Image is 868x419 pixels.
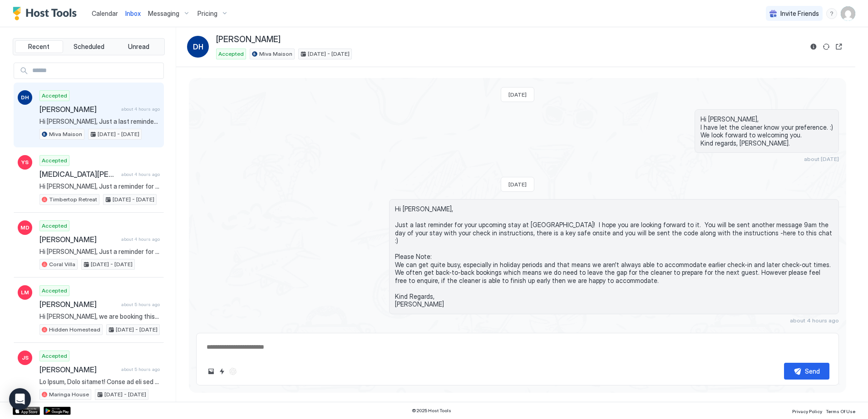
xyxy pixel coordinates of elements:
[508,91,527,98] span: [DATE]
[13,407,40,415] a: App Store
[784,363,829,380] button: Send
[39,117,160,126] span: Hi [PERSON_NAME], Just a last reminder for your upcoming stay at [GEOGRAPHIC_DATA]! I hope you ar...
[125,10,141,17] span: Inbox
[121,171,160,177] span: about 4 hours ago
[92,10,118,17] span: Calendar
[39,182,160,190] span: Hi [PERSON_NAME], Just a reminder for your upcoming stay at [GEOGRAPHIC_DATA]! I hope you are loo...
[42,92,67,100] span: Accepted
[42,287,67,295] span: Accepted
[148,10,179,18] span: Messaging
[39,170,118,179] span: [MEDICAL_DATA][PERSON_NAME]
[808,41,819,52] button: Reservation information
[39,235,118,244] span: [PERSON_NAME]
[841,6,855,21] div: User profile
[259,50,292,58] span: Miva Maison
[42,222,67,230] span: Accepted
[114,40,163,53] button: Unread
[49,130,82,138] span: Miva Maison
[15,40,63,53] button: Recent
[193,41,203,52] span: DH
[821,41,832,52] button: Sync reservation
[49,260,75,268] span: Coral Villa
[91,260,133,268] span: [DATE] - [DATE]
[217,366,227,377] button: Quick reply
[39,248,160,256] span: Hi [PERSON_NAME], Just a reminder for your upcoming stay at [GEOGRAPHIC_DATA]. I hope you are loo...
[121,366,160,372] span: about 5 hours ago
[39,300,118,309] span: [PERSON_NAME]
[805,366,820,376] div: Send
[65,40,113,53] button: Scheduled
[121,302,160,307] span: about 5 hours ago
[218,50,244,58] span: Accepted
[826,409,855,414] span: Terms Of Use
[20,224,30,232] span: MD
[833,41,844,52] button: Open reservation
[116,326,158,334] span: [DATE] - [DATE]
[98,130,139,138] span: [DATE] - [DATE]
[804,156,839,162] span: about [DATE]
[792,406,822,415] a: Privacy Policy
[39,105,118,114] span: [PERSON_NAME]
[21,158,29,166] span: YS
[21,93,29,102] span: DH
[121,236,160,242] span: about 4 hours ago
[308,50,350,58] span: [DATE] - [DATE]
[49,390,89,399] span: Maringa House
[13,38,165,55] div: tab-group
[113,195,154,204] span: [DATE] - [DATE]
[125,9,141,18] a: Inbox
[42,156,67,165] span: Accepted
[700,115,833,147] span: Hi [PERSON_NAME], I have let the cleaner know your preference. :) We look forward to welcoming yo...
[104,390,146,399] span: [DATE] - [DATE]
[206,366,217,377] button: Upload image
[39,312,160,321] span: Hi [PERSON_NAME], we are booking this trip as my best friend is getting married in [GEOGRAPHIC_DA...
[42,352,67,360] span: Accepted
[92,9,118,18] a: Calendar
[826,406,855,415] a: Terms Of Use
[29,63,163,78] input: Input Field
[74,43,104,51] span: Scheduled
[44,407,71,415] a: Google Play Store
[9,388,31,410] div: Open Intercom Messenger
[21,288,29,297] span: LM
[49,326,100,334] span: Hidden Homestead
[395,205,833,308] span: Hi [PERSON_NAME], Just a last reminder for your upcoming stay at [GEOGRAPHIC_DATA]! I hope you ar...
[13,7,81,20] a: Host Tools Logo
[508,181,527,188] span: [DATE]
[128,43,149,51] span: Unread
[216,34,281,45] span: [PERSON_NAME]
[39,378,160,386] span: Lo Ipsum, Dolo sitamet! Conse ad eli sed do eius temp! 😁✨ I utla etdolo ma ali en adminim veni qu...
[28,43,49,51] span: Recent
[780,10,819,18] span: Invite Friends
[826,8,837,19] div: menu
[792,409,822,414] span: Privacy Policy
[197,10,217,18] span: Pricing
[39,365,118,374] span: [PERSON_NAME]
[22,354,29,362] span: JS
[412,408,451,414] span: © 2025 Host Tools
[121,106,160,112] span: about 4 hours ago
[49,195,97,204] span: Timbertop Retreat
[790,317,839,324] span: about 4 hours ago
